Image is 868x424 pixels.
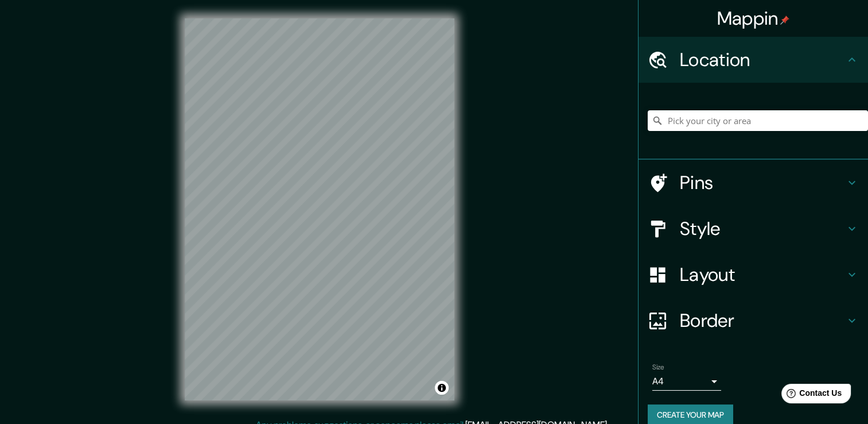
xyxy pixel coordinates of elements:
[639,298,868,344] div: Border
[680,48,845,71] h4: Location
[680,171,845,194] h4: Pins
[185,18,454,400] canvas: Map
[680,263,845,286] h4: Layout
[639,206,868,252] div: Style
[780,16,789,25] img: pin-icon.png
[766,379,855,411] iframe: Help widget launcher
[648,110,868,131] input: Pick your city or area
[717,7,790,30] h4: Mappin
[639,160,868,206] div: Pins
[680,309,845,332] h4: Border
[652,372,721,391] div: A4
[639,37,868,83] div: Location
[639,252,868,298] div: Layout
[680,217,845,240] h4: Style
[435,381,449,395] button: Toggle attribution
[652,363,664,372] label: Size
